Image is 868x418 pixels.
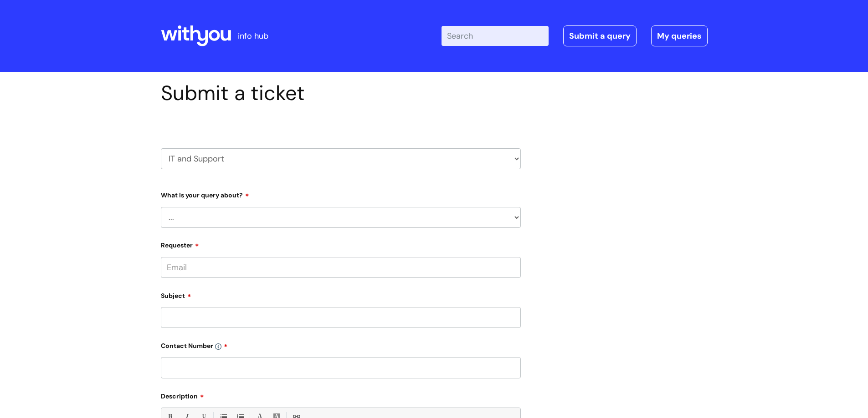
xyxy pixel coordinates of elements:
label: Description [161,389,521,400]
a: My queries [651,25,708,46]
label: Contact Number [161,339,521,350]
h1: Submit a ticket [161,81,521,106]
a: Submit a query [563,25,637,46]
img: info-icon.svg [215,343,221,350]
input: Email [161,257,521,278]
input: Search [442,26,549,46]
label: Requester [161,238,521,249]
label: What is your query about? [161,188,521,199]
p: info hub [238,29,268,43]
label: Subject [161,289,521,300]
